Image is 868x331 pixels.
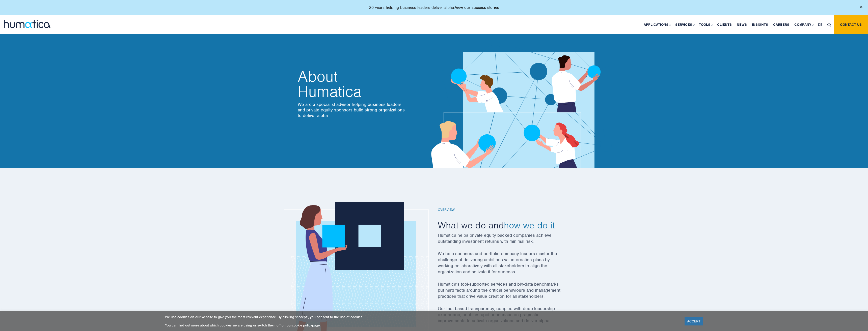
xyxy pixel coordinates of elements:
a: Contact us [834,15,868,34]
p: Our fact-based transparency, coupled with deep leadership experience, enables rapid consensus on ... [438,306,574,330]
a: DE [816,15,825,34]
img: search_icon [827,23,831,27]
a: Insights [749,15,771,34]
p: Humatica’s tool-supported services and big-data benchmarks put hard facts around the critical beh... [438,281,574,306]
p: We help sponsors and portfolio company leaders master the challenge of delivering ambitious value... [438,251,574,281]
h6: Overview [438,208,574,212]
h2: What we do and [438,219,574,231]
p: 20 years helping business leaders deliver alpha. [369,5,499,10]
a: ACCEPT [685,317,703,325]
span: how we do it [504,219,555,231]
a: cookie policy [292,323,312,327]
p: We are a specialist advisor helping business leaders and private equity sponsors build strong org... [298,102,406,118]
span: About [298,69,406,84]
a: View our success stories [455,5,499,10]
a: Clients [715,15,734,34]
a: Company [792,15,816,34]
a: Careers [771,15,792,34]
p: Humatica helps private equity backed companies achieve outstanding investment returns with minima... [438,232,574,251]
a: Services [673,15,696,34]
a: Tools [696,15,715,34]
img: logo [4,20,50,28]
a: Applications [641,15,673,34]
p: We use cookies on our website to give you the most relevant experience. By clicking “Accept”, you... [165,315,678,319]
span: DE [818,22,822,27]
img: about_banner1 [416,22,615,168]
a: News [734,15,749,34]
p: You can find out more about which cookies we are using or switch them off on our page. [165,323,678,327]
h2: Humatica [298,69,406,99]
